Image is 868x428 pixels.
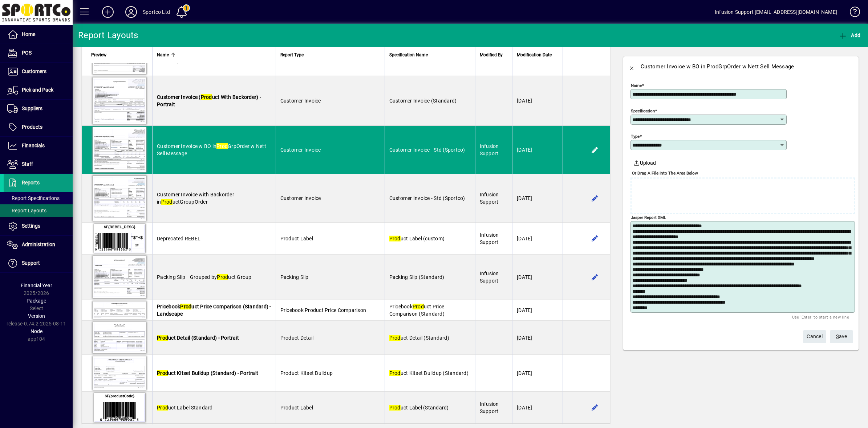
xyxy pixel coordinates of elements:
[157,143,266,156] span: Customer Invoice w BO in GrpOrder w Nett Sell Message
[280,335,314,341] span: Product Detail
[91,51,106,59] span: Preview
[280,147,321,153] span: Customer Invoice
[4,25,73,44] a: Home
[389,335,449,341] span: uct Detail (Standard)
[803,330,826,343] button: Cancel
[4,155,73,173] a: Staff
[157,51,271,59] div: Name
[4,137,73,155] a: Financials
[389,51,471,59] div: Specification Name
[157,192,234,205] span: Customer Invoice with Backorder in uctGroupOrder
[512,392,563,424] td: [DATE]
[389,304,445,317] span: Pricebook uct Price Comparison (Standard)
[792,313,849,321] mat-hint: Use 'Enter' to start a new line
[280,274,309,280] span: Packing Slip
[631,83,642,88] mat-label: Name
[641,61,794,72] div: Customer Invoice w BO in ProdGrpOrder w Nett Sell Message
[119,5,143,19] button: Profile
[512,255,563,300] td: [DATE]
[4,192,73,204] a: Report Specifications
[22,161,33,167] span: Staff
[22,180,40,185] span: Reports
[844,1,859,25] a: Knowledge Base
[22,105,42,111] span: Suppliers
[157,236,200,241] span: Deprecated REBEL
[512,126,563,174] td: [DATE]
[4,254,73,272] a: Support
[512,223,563,255] td: [DATE]
[157,335,168,341] em: Prod
[389,405,449,411] span: uct Label (Standard)
[480,271,499,284] span: Infusion Support
[143,6,170,18] div: Sportco Ltd
[180,304,191,309] em: Prod
[839,32,860,38] span: Add
[22,223,40,229] span: Settings
[631,215,666,220] mat-label: Jasper Report XML
[78,29,138,41] div: Report Layouts
[512,355,563,392] td: [DATE]
[4,236,73,254] a: Administration
[4,81,73,99] a: Pick and Pack
[631,134,640,139] mat-label: Type
[280,51,304,59] span: Report Type
[480,192,499,205] span: Infusion Support
[22,87,53,93] span: Pick and Pack
[4,204,73,217] a: Report Layouts
[157,304,271,317] span: Pricebook uct Price Comparison (Standard) - Landscape
[480,51,503,59] span: Modified By
[280,195,321,201] span: Customer Invoice
[22,50,32,56] span: POS
[4,217,73,235] a: Settings
[480,401,499,414] span: Infusion Support
[7,195,60,201] span: Report Specifications
[22,124,42,130] span: Products
[4,63,73,81] a: Customers
[830,330,853,343] button: Save
[7,208,46,213] span: Report Layouts
[633,159,656,167] span: Upload
[157,405,213,411] span: uct Label Standard
[216,143,228,149] em: Prod
[22,260,40,266] span: Support
[22,241,55,247] span: Administration
[389,236,445,241] span: uct Label (custom)
[96,5,119,19] button: Add
[4,44,73,62] a: POS
[630,156,659,169] button: Upload
[512,174,563,223] td: [DATE]
[836,333,839,339] span: S
[512,76,563,126] td: [DATE]
[512,321,563,355] td: [DATE]
[623,58,641,75] app-page-header-button: Back
[389,98,457,104] span: Customer Invoice (Standard)
[389,147,465,153] span: Customer Invoice - Std (Sportco)
[413,304,424,309] em: Prod
[389,370,401,376] em: Prod
[837,29,862,42] button: Add
[157,274,252,280] span: Packing Slip _ Grouped by uct Group
[28,313,45,319] span: Version
[389,236,401,241] em: Prod
[389,274,445,280] span: Packing Slip (Standard)
[480,232,499,245] span: Infusion Support
[517,51,558,59] div: Modification Date
[22,143,45,148] span: Financials
[157,370,258,376] span: uct Kitset Buildup (Standard) - Portrait
[27,298,46,304] span: Package
[22,31,35,37] span: Home
[4,118,73,136] a: Products
[389,335,401,341] em: Prod
[512,300,563,321] td: [DATE]
[280,51,380,59] div: Report Type
[157,51,169,59] span: Name
[157,94,261,107] span: Customer Invoice ( uct With Backorder) - Portrait
[280,98,321,104] span: Customer Invoice
[715,6,837,18] div: Infusion Support [EMAIL_ADDRESS][DOMAIN_NAME]
[280,405,313,411] span: Product Label
[161,199,173,205] em: Prod
[157,405,168,411] em: Prod
[157,370,168,376] em: Prod
[517,51,552,59] span: Modification Date
[31,328,42,334] span: Node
